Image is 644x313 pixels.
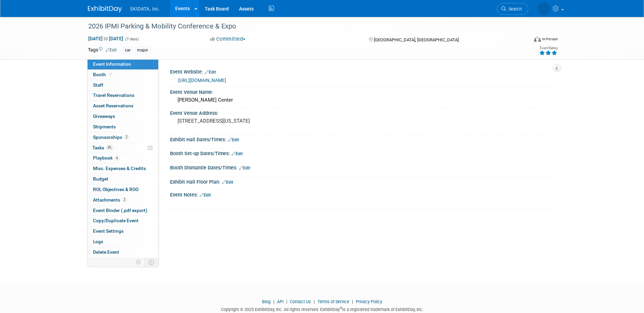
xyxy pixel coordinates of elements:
[86,20,518,33] div: 2026 IPMI Parking & Mobility Conference & Expo
[135,47,150,54] div: major
[103,36,109,41] span: to
[93,103,133,108] span: Asset Reservations
[239,166,250,170] a: Edit
[93,218,139,223] span: Copy/Duplicate Event
[93,61,131,67] span: Event Information
[88,164,158,174] a: Misc. Expenses & Credits
[93,228,124,234] span: Event Settings
[170,87,556,96] div: Event Venue Name:
[93,166,146,171] span: Misc. Expenses & Credits
[170,177,556,186] div: Exhibit Hall Floor Plan:
[537,2,550,15] img: Mary Beth McNair
[122,197,127,202] span: 2
[125,37,139,41] span: (7 days)
[93,176,108,182] span: Budget
[208,36,248,43] button: Committed
[93,155,119,161] span: Playbook
[542,37,558,42] div: In-Person
[130,6,160,12] span: SKIDATA, Inc.
[88,195,158,205] a: Attachments2
[170,108,556,117] div: Event Venue Address:
[106,145,113,150] span: 0%
[497,3,528,15] a: Search
[272,299,276,304] span: |
[170,148,556,157] div: Booth Set-up Dates/Times:
[88,90,158,101] a: Travel Reservations
[93,197,127,203] span: Attachments
[88,143,158,153] a: Tasks0%
[88,101,158,111] a: Asset Reservations
[222,180,233,185] a: Edit
[232,151,243,156] a: Edit
[93,82,103,88] span: Staff
[178,78,226,83] a: [URL][DOMAIN_NAME]
[312,299,316,304] span: |
[175,95,551,105] div: [PERSON_NAME] Center
[170,67,556,76] div: Event Website:
[93,239,103,244] span: Logs
[88,70,158,80] a: Booth
[123,47,133,54] div: car
[284,299,289,304] span: |
[88,153,158,163] a: Playbook6
[88,59,158,69] a: Event Information
[88,206,158,216] a: Event Binder (.pdf export)
[539,46,557,50] div: Event Rating
[340,306,342,310] sup: ®
[170,190,556,199] div: Event Notes:
[93,72,114,77] span: Booth
[534,36,541,42] img: Format-Inperson.png
[350,299,355,304] span: |
[93,92,134,98] span: Travel Reservations
[88,185,158,195] a: ROI, Objectives & ROO
[88,216,158,226] a: Copy/Duplicate Event
[262,299,271,304] a: Blog
[290,299,311,304] a: Contact Us
[93,249,119,255] span: Delete Event
[133,258,145,267] td: Personalize Event Tab Strip
[93,187,139,192] span: ROI, Objectives & ROO
[88,46,117,54] td: Tags
[88,122,158,132] a: Shipments
[374,37,459,42] span: [GEOGRAPHIC_DATA], [GEOGRAPHIC_DATA]
[93,124,116,129] span: Shipments
[356,299,382,304] a: Privacy Policy
[170,134,556,143] div: Exhibit Hall Dates/Times:
[106,48,117,53] a: Edit
[506,6,522,12] span: Search
[93,208,147,213] span: Event Binder (.pdf export)
[109,72,112,76] i: Booth reservation complete
[228,138,239,142] a: Edit
[277,299,283,304] a: API
[488,35,558,45] div: Event Format
[88,6,122,13] img: ExhibitDay
[114,155,119,161] span: 6
[88,36,124,42] span: [DATE] [DATE]
[88,132,158,143] a: Sponsorships2
[317,299,349,304] a: Terms of Service
[200,193,211,197] a: Edit
[88,247,158,257] a: Delete Event
[144,258,158,267] td: Toggle Event Tabs
[93,134,129,140] span: Sponsorships
[88,226,158,236] a: Event Settings
[88,174,158,184] a: Budget
[88,237,158,247] a: Logs
[178,118,324,124] pre: [STREET_ADDRESS][US_STATE]
[205,70,216,75] a: Edit
[92,145,113,150] span: Tasks
[88,80,158,90] a: Staff
[88,111,158,122] a: Giveaways
[170,163,556,171] div: Booth Dismantle Dates/Times:
[93,113,115,119] span: Giveaways
[124,134,129,140] span: 2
